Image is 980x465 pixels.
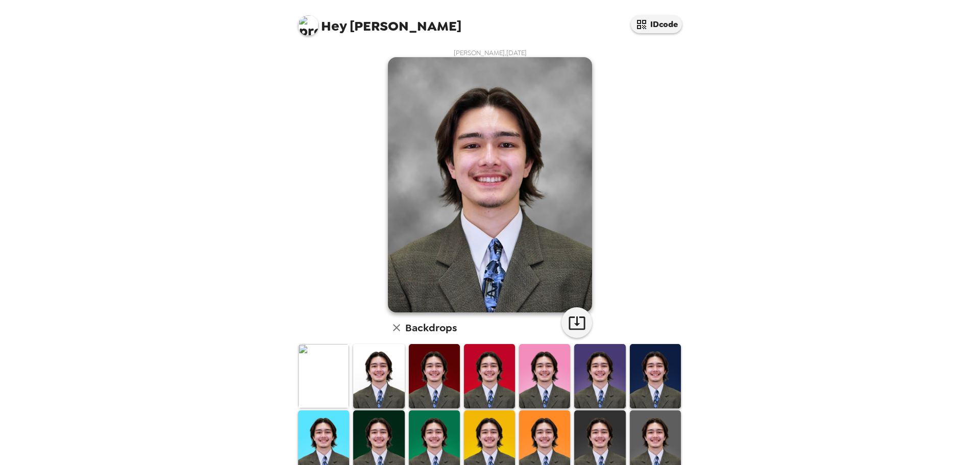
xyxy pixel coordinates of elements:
[298,344,349,408] img: Original
[298,10,461,33] span: [PERSON_NAME]
[631,15,682,33] button: IDcode
[321,17,347,35] span: Hey
[405,320,457,336] h6: Backdrops
[388,57,592,312] img: user
[454,48,527,57] span: [PERSON_NAME] , [DATE]
[298,15,318,36] img: profile pic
